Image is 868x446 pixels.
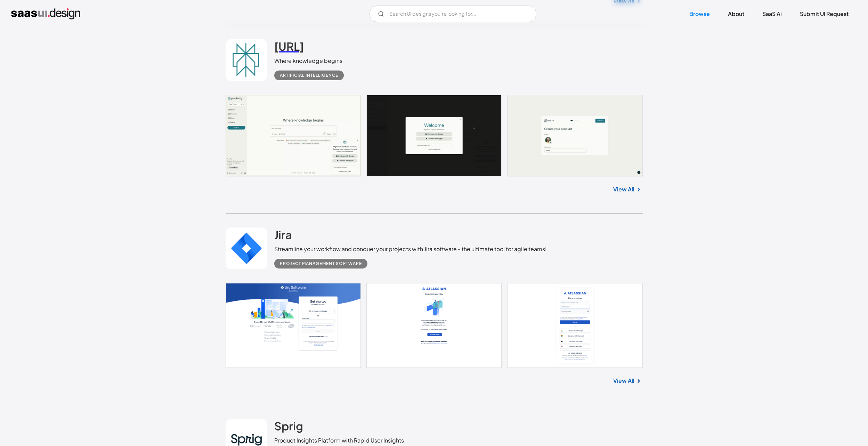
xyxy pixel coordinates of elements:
div: Where knowledge begins [274,57,349,65]
h2: Jira [274,228,292,241]
form: Email Form [370,6,536,22]
div: Streamline your workflow and conquer your projects with Jira software - the ultimate tool for agi... [274,245,547,253]
a: SaaS Ai [754,6,790,22]
div: Product Insights Platform with Rapid User Insights [274,436,404,445]
a: View All [613,185,634,193]
a: Browse [681,6,718,22]
a: View All [613,377,634,385]
h2: Sprig [274,419,303,433]
div: Artificial Intelligence [280,71,338,80]
a: [URL] [274,39,304,57]
a: home [11,8,80,19]
input: Search UI designs you're looking for... [370,6,536,22]
a: Sprig [274,419,303,436]
a: Submit UI Request [792,6,857,22]
h2: [URL] [274,39,304,53]
div: Project Management Software [280,259,362,268]
a: Jira [274,228,292,245]
a: About [720,6,753,22]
